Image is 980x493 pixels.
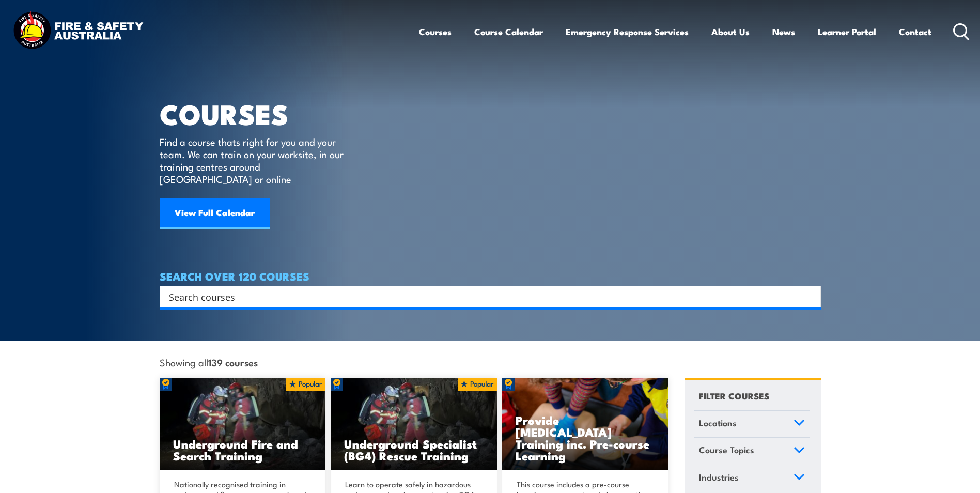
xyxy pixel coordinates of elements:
[566,18,689,45] a: Emergency Response Services
[699,470,739,484] span: Industries
[699,389,769,403] h4: FILTER COURSES
[694,465,810,492] a: Industries
[694,411,810,438] a: Locations
[160,270,821,282] h4: SEARCH OVER 120 COURSES
[711,18,750,45] a: About Us
[160,378,326,471] img: Underground mine rescue
[160,357,258,367] span: Showing all
[502,378,668,471] img: Low Voltage Rescue and Provide CPR
[160,378,326,471] a: Underground Fire and Search Training
[173,438,313,461] h3: Underground Fire and Search Training
[694,438,810,465] a: Course Topics
[331,378,497,471] a: Underground Specialist (BG4) Rescue Training
[803,289,817,304] button: Search magnifier button
[171,289,800,304] form: Search form
[160,101,359,126] h1: COURSES
[344,438,484,461] h3: Underground Specialist (BG4) Rescue Training
[772,18,795,45] a: News
[899,18,931,45] a: Contact
[160,198,270,229] a: View Full Calendar
[699,443,754,457] span: Course Topics
[818,18,876,45] a: Learner Portal
[502,378,668,471] a: Provide [MEDICAL_DATA] Training inc. Pre-course Learning
[208,355,258,369] strong: 139 courses
[331,378,497,471] img: Underground mine rescue
[516,414,655,461] h3: Provide [MEDICAL_DATA] Training inc. Pre-course Learning
[419,18,452,45] a: Courses
[474,18,543,45] a: Course Calendar
[169,289,798,304] input: Search input
[160,135,348,185] p: Find a course thats right for you and your team. We can train on your worksite, in our training c...
[699,416,737,430] span: Locations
